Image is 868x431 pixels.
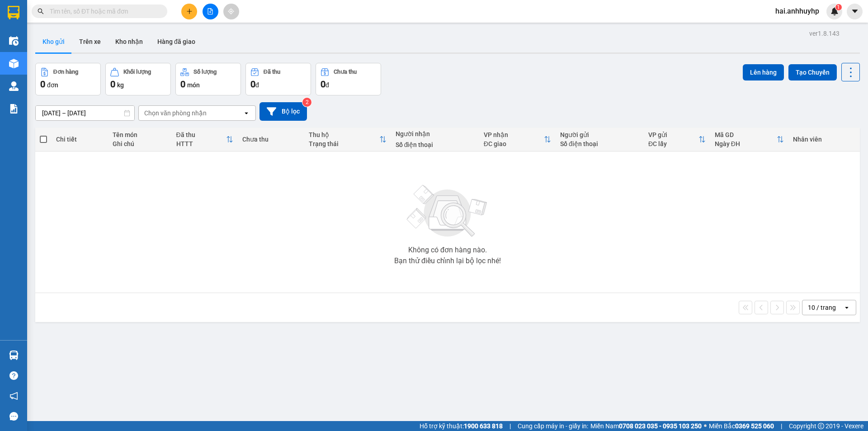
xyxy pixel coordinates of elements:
[644,128,710,152] th: Toggle SortBy
[105,63,171,95] button: Khối lượng0kg
[396,141,475,148] div: Số điện thoại
[176,131,226,138] div: Đã thu
[835,4,842,10] sup: 1
[113,140,167,147] div: Ghi chú
[818,423,824,429] span: copyright
[36,106,134,120] input: Select a date range.
[243,109,250,117] svg: open
[484,140,544,147] div: ĐC giao
[108,31,150,52] button: Kho nhận
[402,180,493,243] img: svg+xml;base64,PHN2ZyBjbGFzcz0ibGlzdC1wbHVnX19zdmciIHhtbG5zPSJodHRwOi8vd3d3LnczLm9yZy8yMDAwL3N2Zy...
[518,421,588,431] span: Cung cấp máy in - giấy in:
[847,4,863,19] button: caret-down
[250,79,255,90] span: 0
[8,6,19,19] img: logo-vxr
[123,69,151,75] div: Khối lượng
[40,79,45,90] span: 0
[743,64,784,81] button: Lên hàng
[172,128,238,152] th: Toggle SortBy
[193,69,217,75] div: Số lượng
[704,424,707,428] span: ⚪️
[619,422,702,430] strong: 0708 023 035 - 0935 103 250
[304,128,391,152] th: Toggle SortBy
[830,7,839,15] img: icon-new-feature
[245,63,311,95] button: Đã thu0đ
[843,304,850,311] svg: open
[710,128,788,152] th: Toggle SortBy
[259,102,307,121] button: Bộ lọc
[648,140,698,147] div: ĐC lấy
[53,69,78,75] div: Đơn hàng
[464,422,503,430] strong: 1900 633 818
[560,140,639,147] div: Số điện thoại
[394,257,501,265] div: Bạn thử điều chỉnh lại bộ lọc nhé!
[50,6,156,16] input: Tìm tên, số ĐT hoặc mã đơn
[186,8,193,14] span: plus
[808,303,836,312] div: 10 / trang
[175,63,241,95] button: Số lượng0món
[110,79,115,90] span: 0
[9,59,19,68] img: warehouse-icon
[207,8,213,14] span: file-add
[793,136,855,143] div: Nhân viên
[176,140,226,147] div: HTTT
[180,79,185,90] span: 0
[9,36,19,46] img: warehouse-icon
[9,371,18,380] span: question-circle
[47,81,58,89] span: đơn
[72,31,108,52] button: Trên xe
[264,69,280,75] div: Đã thu
[309,140,379,147] div: Trạng thái
[113,131,167,138] div: Tên món
[242,136,300,143] div: Chưa thu
[837,4,840,10] span: 1
[809,28,840,38] div: ver 1.8.143
[302,98,311,107] sup: 2
[509,421,511,431] span: |
[9,81,19,91] img: warehouse-icon
[781,421,782,431] span: |
[56,136,103,143] div: Chi tiết
[38,8,44,14] span: search
[228,8,234,14] span: aim
[144,109,207,118] div: Chọn văn phòng nhận
[321,79,325,90] span: 0
[9,412,18,421] span: message
[9,350,19,360] img: warehouse-icon
[150,31,203,52] button: Hàng đã giao
[420,421,503,431] span: Hỗ trợ kỹ thuật:
[9,104,19,114] img: solution-icon
[187,81,200,89] span: món
[408,246,487,254] div: Không có đơn hàng nào.
[768,5,826,17] span: hai.anhhuyhp
[325,81,329,89] span: đ
[9,392,18,400] span: notification
[35,31,72,52] button: Kho gửi
[396,130,475,137] div: Người nhận
[117,81,124,89] span: kg
[479,128,556,152] th: Toggle SortBy
[484,131,544,138] div: VP nhận
[735,422,774,430] strong: 0369 525 060
[590,421,702,431] span: Miền Nam
[309,131,379,138] div: Thu hộ
[715,140,777,147] div: Ngày ĐH
[35,63,101,95] button: Đơn hàng0đơn
[203,4,218,19] button: file-add
[181,4,197,19] button: plus
[316,63,381,95] button: Chưa thu0đ
[715,131,777,138] div: Mã GD
[788,64,837,81] button: Tạo Chuyến
[255,81,259,89] span: đ
[851,7,859,15] span: caret-down
[334,69,357,75] div: Chưa thu
[560,131,639,138] div: Người gửi
[223,4,239,19] button: aim
[709,421,774,431] span: Miền Bắc
[648,131,698,138] div: VP gửi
